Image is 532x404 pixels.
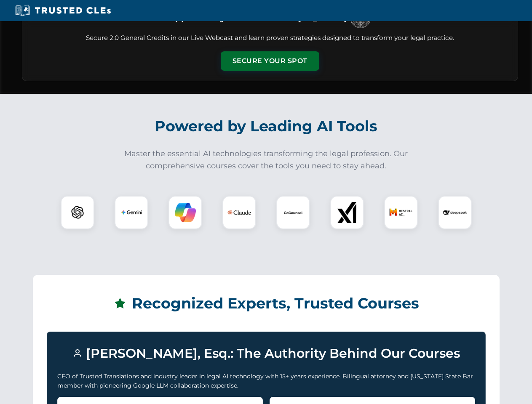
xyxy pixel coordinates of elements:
[33,112,500,141] h2: Powered by Leading AI Tools
[283,202,304,223] img: CoCounsel Logo
[438,196,472,229] div: DeepSeek
[384,196,418,229] div: Mistral AI
[222,196,256,229] div: Claude
[65,200,90,225] img: ChatGPT Logo
[61,196,94,229] div: ChatGPT
[119,148,414,172] p: Master the essential AI technologies transforming the legal profession. Our comprehensive courses...
[227,201,251,224] img: Claude Logo
[276,196,310,229] div: CoCounsel
[168,196,202,229] div: Copilot
[121,202,142,223] img: Gemini Logo
[443,201,467,224] img: DeepSeek Logo
[115,196,148,229] div: Gemini
[221,51,319,71] button: Secure Your Spot
[57,372,475,391] p: CEO of Trusted Translations and industry leader in legal AI technology with 15+ years experience....
[47,289,486,318] h2: Recognized Experts, Trusted Courses
[337,202,358,223] img: xAI Logo
[175,202,196,223] img: Copilot Logo
[32,33,508,43] p: Secure 2.0 General Credits in our Live Webcast and learn proven strategies designed to transform ...
[13,4,113,17] img: Trusted CLEs
[330,196,364,229] div: xAI
[389,201,413,224] img: Mistral AI Logo
[57,342,475,365] h3: [PERSON_NAME], Esq.: The Authority Behind Our Courses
